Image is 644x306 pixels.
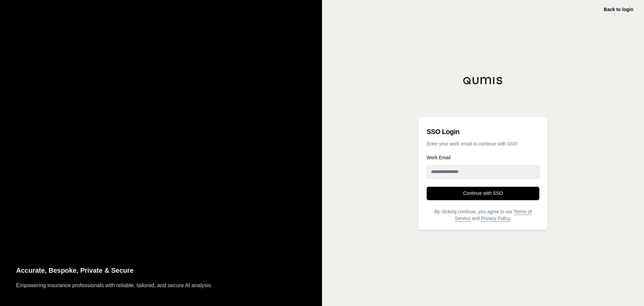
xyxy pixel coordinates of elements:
[427,140,539,147] p: Enter your work email to continue with SSO
[427,187,539,200] button: Continue with SSO
[427,155,539,160] label: Work Email
[604,7,633,12] a: Back to login
[427,208,539,222] p: By clicking continue, you agree to our and .
[16,265,306,276] p: Accurate, Bespoke, Private & Secure
[463,77,503,85] img: Qumis
[481,216,510,221] a: Privacy Policy
[16,281,306,290] p: Empowering insurance professionals with reliable, tailored, and secure AI analysis.
[455,209,532,221] a: Terms of Service
[427,125,539,138] h3: SSO Login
